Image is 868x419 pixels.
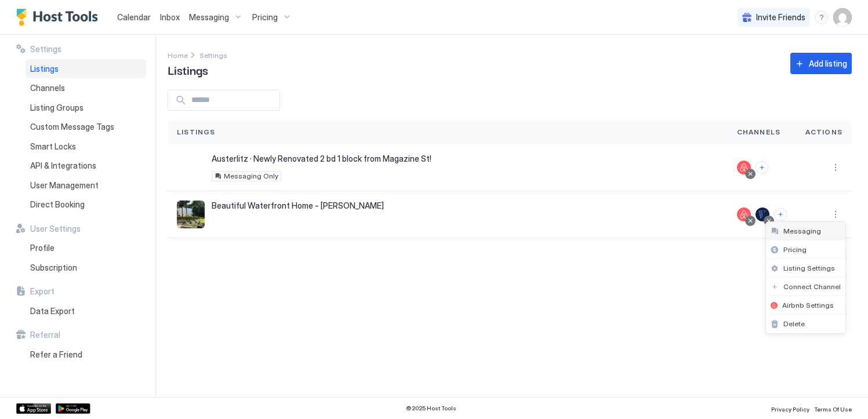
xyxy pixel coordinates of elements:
span: Listing Settings [783,264,835,272]
span: Connect Channel [783,282,841,291]
iframe: Intercom live chat [12,380,39,407]
span: Pricing [783,245,807,254]
span: Delete [783,319,805,328]
span: Messaging [783,227,821,235]
span: Airbnb Settings [782,301,834,309]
